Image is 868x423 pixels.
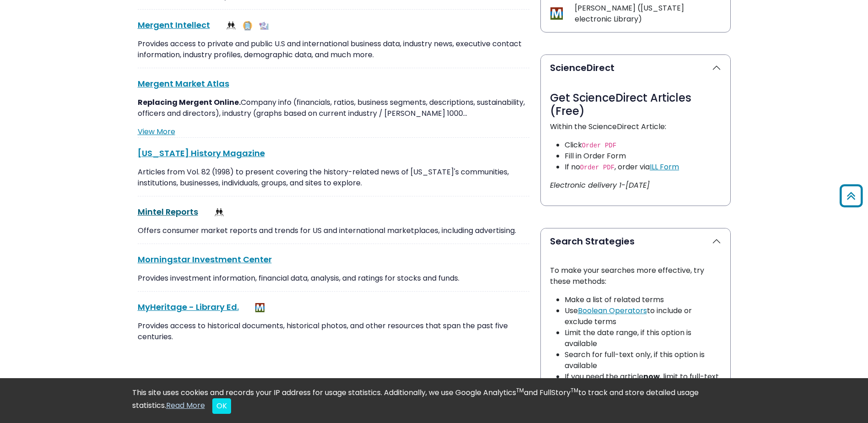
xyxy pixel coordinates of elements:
[550,7,563,20] img: Icon MeL (Michigan electronic Library)
[138,97,241,108] strong: Replacing Mergent Online.
[582,142,617,149] code: Order PDF
[565,140,721,151] li: Click
[138,206,198,217] a: Mintel Reports
[550,121,721,132] p: Within the ScienceDirect Article:
[132,387,736,414] div: This site uses cookies and records your IP address for usage statistics. Additionally, we use Goo...
[138,78,229,89] a: Mergent Market Atlas
[541,55,730,81] button: ScienceDirect
[571,386,578,394] sup: TM
[565,371,721,393] li: If you need the article , limit to full-text only
[212,398,231,414] button: Close
[565,294,721,305] li: Make a list of related terms
[138,301,239,313] a: MyHeritage - Library Ed.
[138,254,272,265] a: Morningstar Investment Center
[836,189,866,204] a: Back to Top
[516,386,524,394] sup: TM
[650,162,679,172] a: ILL Form
[255,303,264,312] img: MeL (Michigan electronic Library)
[565,327,721,349] li: Limit the date range, if this option is available
[243,21,252,30] img: Company Information
[226,21,236,30] img: Demographics
[578,305,647,316] a: Boolean Operators
[565,349,721,371] li: Search for full-text only, if this option is available
[575,3,721,25] div: [PERSON_NAME] ([US_STATE] electronic Library)
[259,21,269,30] img: Industry Report
[550,180,650,190] i: Electronic delivery 1-[DATE]
[215,208,224,217] img: Demographics
[138,167,529,189] p: Articles from Vol. 82 (1998) to present covering the history-related news of [US_STATE]'s communi...
[541,228,730,254] button: Search Strategies
[138,320,529,342] p: Provides access to historical documents, historical photos, and other resources that span the pas...
[138,97,529,119] p: Company info (financials, ratios, business segments, descriptions, sustainability, officers and d...
[580,164,615,171] code: Order PDF
[166,400,205,411] a: Read More
[643,371,660,382] strong: now
[550,92,721,118] h3: Get ScienceDirect Articles (Free)
[138,147,265,159] a: [US_STATE] History Magazine
[565,151,721,162] li: Fill in Order Form
[550,265,721,287] p: To make your searches more effective, try these methods:
[138,38,529,60] p: Provides access to private and public U.S and international business data, industry news, executi...
[138,273,529,284] p: Provides investment information, financial data, analysis, and ratings for stocks and funds.
[138,126,175,137] a: View More
[565,162,721,173] li: If no , order via
[138,225,529,236] p: Offers consumer market reports and trends for US and international marketplaces, including advert...
[565,305,721,327] li: Use to include or exclude terms
[138,19,210,31] a: Mergent Intellect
